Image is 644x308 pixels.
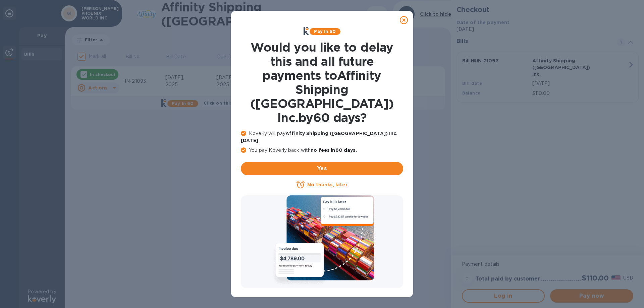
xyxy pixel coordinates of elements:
[246,165,398,173] span: Yes
[314,29,336,34] b: Pay in 60
[241,147,403,154] p: You pay Koverly back with
[241,130,403,144] p: Koverly will pay
[241,162,403,175] button: Yes
[241,40,403,125] h1: Would you like to delay this and all future payments to Affinity Shipping ([GEOGRAPHIC_DATA]) Inc...
[307,182,347,187] u: No thanks, later
[241,131,398,143] b: Affinity Shipping ([GEOGRAPHIC_DATA]) Inc. [DATE]
[311,147,357,153] b: no fees in 60 days .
